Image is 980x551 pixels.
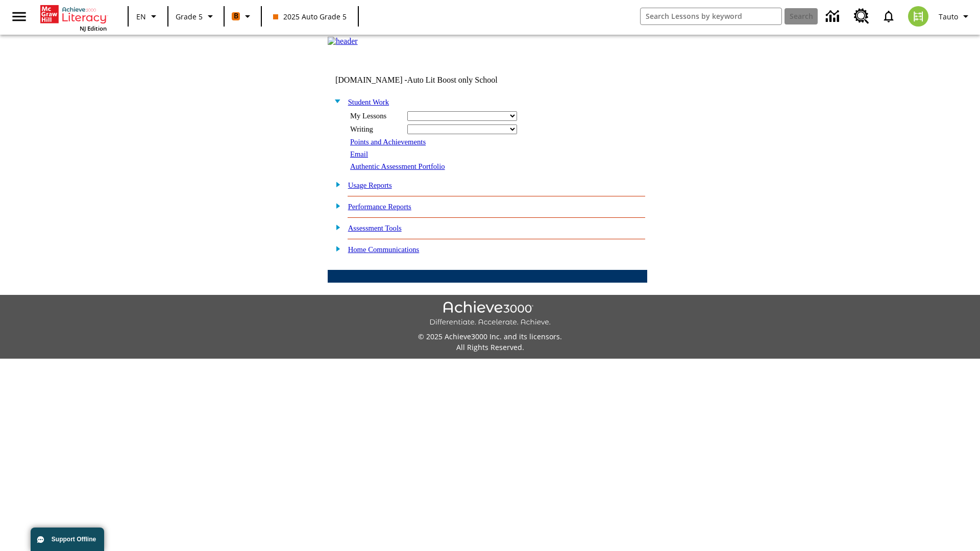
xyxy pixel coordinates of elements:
span: NJ Edition [80,24,107,32]
a: Student Work [348,98,389,106]
span: Tauto [939,11,958,22]
span: EN [136,11,146,22]
button: Select a new avatar [902,3,935,30]
img: minus.gif [330,96,341,106]
input: search field [641,8,781,24]
img: plus.gif [330,244,341,253]
button: Support Offline [31,528,104,551]
button: Open side menu [4,2,34,32]
span: 2025 Auto Grade 5 [273,11,347,22]
a: Assessment Tools [348,224,402,232]
a: Home Communications [348,245,420,254]
div: Home [40,3,107,32]
span: Grade 5 [176,11,203,22]
span: Support Offline [52,536,96,543]
a: Points and Achievements [350,138,426,146]
button: Boost Class color is orange. Change class color [228,7,258,26]
button: Language: EN, Select a language [132,7,164,26]
td: [DOMAIN_NAME] - [335,76,523,85]
nobr: Auto Lit Boost only School [407,76,498,84]
a: Usage Reports [348,181,392,189]
a: Data Center [820,3,848,31]
button: Grade: Grade 5, Select a grade [171,7,220,26]
img: Achieve3000 Differentiate Accelerate Achieve [429,301,551,327]
img: avatar image [908,6,928,27]
a: Notifications [875,3,902,30]
a: Authentic Assessment Portfolio [350,162,445,170]
img: header [328,37,358,46]
img: plus.gif [330,201,341,210]
a: Email [350,150,368,158]
span: B [234,10,238,22]
a: Resource Center, Will open in new tab [848,3,875,30]
a: Performance Reports [348,203,411,211]
img: plus.gif [330,180,341,189]
div: My Lessons [350,112,401,120]
img: plus.gif [330,222,341,232]
button: Profile/Settings [935,7,976,26]
div: Writing [350,125,401,134]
